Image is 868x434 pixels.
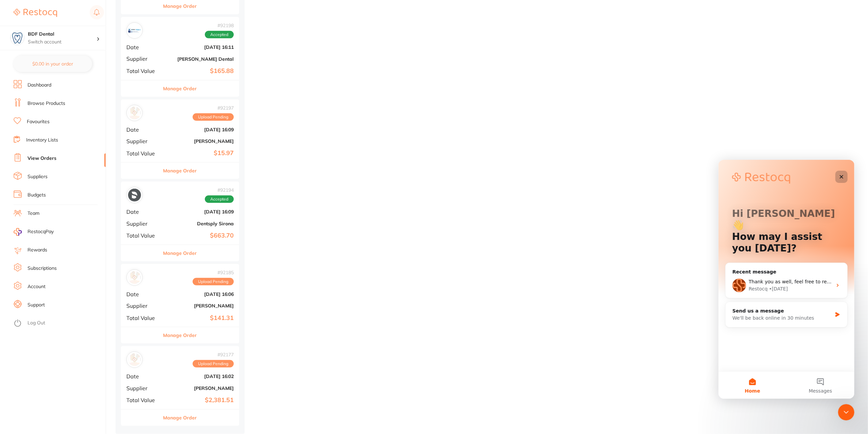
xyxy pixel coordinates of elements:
[128,271,141,284] img: Adam Dental
[128,107,141,119] img: Adam Dental
[126,127,160,133] span: Date
[28,247,47,253] a: Rewards
[166,221,234,226] b: Dentsply Sirona
[27,118,50,125] a: Favourites
[14,318,104,329] button: Log Out
[166,232,234,239] b: $663.70
[166,374,234,379] b: [DATE] 16:02
[126,315,160,321] span: Total Value
[28,173,48,180] a: Suppliers
[28,100,65,107] a: Browse Products
[166,56,234,62] b: [PERSON_NAME] Dental
[121,17,239,97] div: Erskine Dental#92198AcceptedDate[DATE] 16:11Supplier[PERSON_NAME] DentalTotal Value$165.88Manage ...
[14,228,54,236] a: RestocqPay
[28,82,51,89] a: Dashboard
[126,373,160,379] span: Date
[205,195,234,203] span: Accepted
[28,320,45,326] a: Log Out
[163,163,197,179] button: Manage Order
[166,315,234,322] b: $141.31
[193,278,234,285] span: Upload Pending
[166,209,234,214] b: [DATE] 16:09
[14,148,113,155] div: Send us a message
[51,126,70,133] div: • [DATE]
[117,11,129,23] div: Close
[126,150,160,156] span: Total Value
[30,119,185,125] span: Thank you as well, feel free to reach out to [GEOGRAPHIC_DATA].
[166,127,234,132] b: [DATE] 16:09
[166,44,234,50] b: [DATE] 16:11
[68,212,136,239] button: Messages
[193,360,234,367] span: Upload Pending
[28,228,54,235] span: RestocqPay
[193,105,234,111] span: # 92197
[30,126,49,133] div: Restocq
[126,303,160,309] span: Supplier
[166,150,234,157] b: $15.97
[163,80,197,97] button: Manage Order
[205,31,234,38] span: Accepted
[126,209,160,215] span: Date
[193,113,234,121] span: Upload Pending
[14,228,22,236] img: RestocqPay
[14,56,92,72] button: $0.00 in your order
[126,68,160,74] span: Total Value
[163,410,197,426] button: Manage Order
[163,245,197,261] button: Manage Order
[126,397,160,403] span: Total Value
[126,291,160,297] span: Date
[163,327,197,343] button: Manage Order
[193,270,234,275] span: # 92185
[126,221,160,227] span: Supplier
[126,232,160,239] span: Total Value
[28,265,57,272] a: Subscriptions
[166,397,234,404] b: $2,381.51
[121,182,239,261] div: Dentsply Sirona#92194AcceptedDate[DATE] 16:09SupplierDentsply SironaTotal Value$663.70Manage Order
[719,160,854,399] iframe: Intercom live chat
[128,189,141,202] img: Dentsply Sirona
[14,5,57,21] a: Restocq Logo
[166,68,234,75] b: $165.88
[193,352,234,357] span: # 92177
[121,99,239,179] div: Adam Dental#92197Upload PendingDate[DATE] 16:09Supplier[PERSON_NAME]Total Value$15.97Manage Order
[11,31,24,45] img: BDF Dental
[26,137,58,144] a: Inventory Lists
[128,353,141,366] img: Henry Schein Halas
[166,385,234,391] b: [PERSON_NAME]
[121,346,239,426] div: Henry Schein Halas#92177Upload PendingDate[DATE] 16:02Supplier[PERSON_NAME]Total Value$2,381.51Ma...
[14,9,57,17] img: Restocq Logo
[28,155,56,162] a: View Orders
[26,229,41,233] span: Home
[28,210,39,217] a: Team
[126,56,160,62] span: Supplier
[28,31,96,38] h4: BDF Dental
[28,39,96,45] p: Switch account
[14,155,113,162] div: We'll be back online in 30 minutes
[166,138,234,144] b: [PERSON_NAME]
[205,187,234,193] span: # 92194
[90,229,114,233] span: Messages
[838,404,854,420] iframe: Intercom live chat
[28,283,46,290] a: Account
[126,138,160,144] span: Supplier
[128,24,141,37] img: Erskine Dental
[28,302,45,308] a: Support
[126,44,160,50] span: Date
[126,385,160,391] span: Supplier
[166,303,234,308] b: [PERSON_NAME]
[7,142,129,168] div: Send us a messageWe'll be back online in 30 minutes
[28,192,46,199] a: Budgets
[205,23,234,28] span: # 92198
[166,291,234,297] b: [DATE] 16:06
[121,264,239,344] div: Adam Dental#92185Upload PendingDate[DATE] 16:06Supplier[PERSON_NAME]Total Value$141.31Manage Order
